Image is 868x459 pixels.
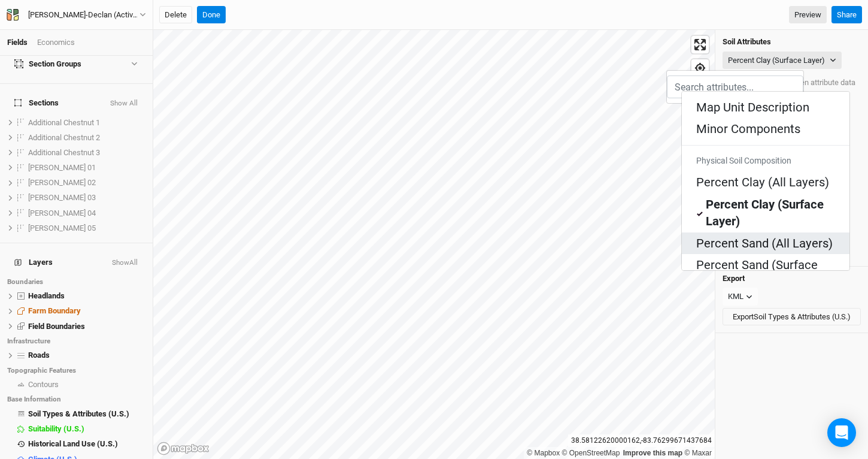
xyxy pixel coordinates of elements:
span: [PERSON_NAME] 01 [28,163,96,172]
div: Contours [28,380,145,389]
div: Section Groups [14,60,81,70]
span: Field Boundaries [28,322,85,331]
div: Minor Components [696,120,800,137]
button: KML [723,288,758,306]
div: [PERSON_NAME]-Declan (Active) Updated [28,9,139,21]
div: Soil Types & Attributes (U.S.) [28,409,145,419]
div: Field Boundaries [28,322,145,331]
input: Search attributes... [667,76,803,98]
span: Layers [14,258,53,267]
button: [PERSON_NAME]-Declan (Active) Updated [6,8,147,22]
div: Economics [37,37,75,48]
span: [PERSON_NAME] 02 [28,178,96,187]
button: Show section groups [129,61,139,68]
div: KML [728,291,743,303]
button: Delete [159,6,192,24]
span: Contours [28,380,59,389]
span: Additional Chestnut 2 [28,133,100,142]
div: Suitability (U.S.) [28,424,145,434]
div: Comer 04 [28,209,145,218]
button: Share [831,6,862,24]
button: ExportSoil Types & Attributes (U.S.) [723,308,861,326]
div: Comer 03 [28,193,145,203]
div: Percent Sand (Surface Layer) [696,256,835,291]
button: Find my location [691,59,709,77]
span: Soil Types & Attributes (U.S.) [28,409,129,418]
a: Improve this map [623,449,682,457]
div: Headlands [28,291,145,301]
div: Percent Clay (Surface Layer) [706,196,835,230]
div: Roads [28,351,145,360]
h4: Soil Attributes [723,37,861,47]
span: [PERSON_NAME] 05 [28,224,96,232]
span: [PERSON_NAME] 03 [28,193,96,202]
div: Comer-Declan (Active) Updated [28,9,139,21]
div: Map Unit Description [696,99,809,116]
span: [PERSON_NAME] 04 [28,209,96,218]
span: Farm Boundary [28,306,81,315]
div: Additional Chestnut 2 [28,133,145,143]
div: Open Intercom Messenger [827,418,856,447]
div: Percent Clay (All Layers) [696,174,829,191]
div: Comer 01 [28,163,145,173]
span: Suitability (U.S.) [28,424,84,433]
div: Comer 02 [28,178,145,188]
div: Comer 05 [28,224,145,233]
a: Mapbox [527,449,560,457]
h4: Export [723,274,861,283]
span: Roads [28,351,50,360]
button: Enter fullscreen [691,36,709,53]
div: Percent Sand (All Layers) [696,235,833,252]
div: 38.58122620000162 , -83.76299671437684 [568,434,715,447]
span: Additional Chestnut 3 [28,148,100,157]
a: OpenStreetMap [562,449,620,457]
a: Mapbox logo [157,442,210,455]
a: Maxar [684,449,712,457]
button: ShowAll [111,259,138,267]
div: Additional Chestnut 1 [28,118,145,128]
span: Sections [14,98,59,108]
a: Preview [789,6,827,24]
div: Physical Soil Composition [682,150,849,172]
div: Historical Land Use (U.S.) [28,439,145,449]
span: Historical Land Use (U.S.) [28,439,118,448]
a: Fields [7,38,28,47]
div: (% clay) [715,30,868,267]
button: Open attribute data [785,74,861,92]
div: menu-options [681,91,850,271]
div: Farm Boundary [28,306,145,316]
button: Done [197,6,226,24]
button: Percent Clay (Surface Layer) [723,52,842,70]
div: Additional Chestnut 3 [28,148,145,158]
button: Show All [110,99,138,108]
span: Headlands [28,291,65,300]
span: Additional Chestnut 1 [28,118,100,127]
